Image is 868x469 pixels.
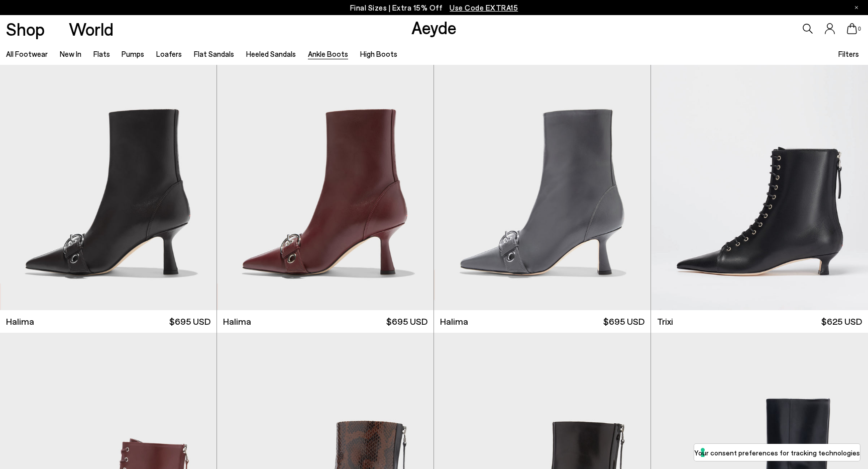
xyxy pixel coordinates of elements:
[657,315,673,328] span: Trixi
[60,49,81,58] a: New In
[434,310,650,333] a: Halima $695 USD
[694,447,860,458] label: Your consent preferences for tracking technologies
[857,26,862,32] span: 0
[308,49,348,58] a: Ankle Boots
[350,2,518,14] p: Final Sizes | Extra 15% Off
[194,49,234,58] a: Flat Sandals
[603,315,644,328] span: $695 USD
[217,38,433,310] img: Halima Eyelet Pointed Boots
[651,310,868,333] a: Trixi $625 USD
[246,49,296,58] a: Heeled Sandals
[223,315,251,328] span: Halima
[450,3,518,12] span: Navigate to /collections/ss25-final-sizes
[434,38,650,310] img: Halima Eyelet Pointed Boots
[93,49,110,58] a: Flats
[838,49,859,58] span: Filters
[156,49,182,58] a: Loafers
[360,49,397,58] a: High Boots
[169,315,210,328] span: $695 USD
[6,49,48,58] a: All Footwear
[651,38,868,310] img: Trixi Lace-Up Boots
[217,310,433,333] a: Halima $695 USD
[122,49,144,58] a: Pumps
[6,20,45,38] a: Shop
[69,20,114,38] a: World
[6,315,34,328] span: Halima
[847,23,857,34] a: 0
[440,315,468,328] span: Halima
[694,444,860,461] button: Your consent preferences for tracking technologies
[821,315,862,328] span: $625 USD
[386,315,427,328] span: $695 USD
[411,17,457,38] a: Aeyde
